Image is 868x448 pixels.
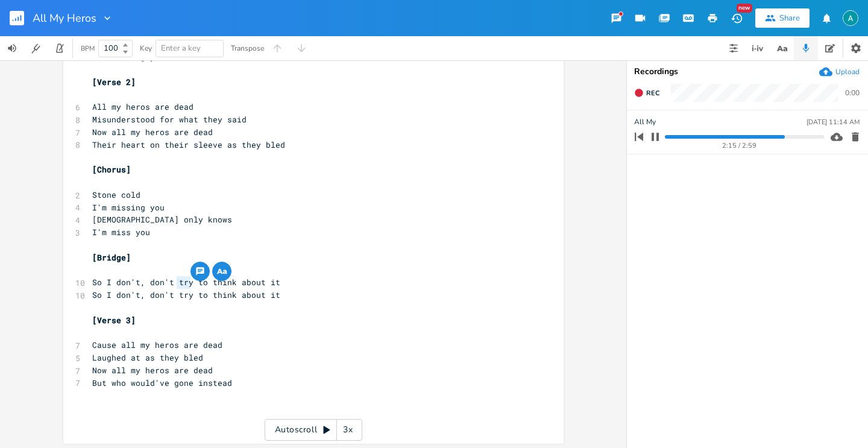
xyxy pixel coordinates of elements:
[634,68,861,76] div: Recordings
[807,119,860,125] div: [DATE] 11:14 AM
[92,189,140,200] span: Stone cold
[161,43,201,54] span: Enter a key
[92,127,213,137] span: Now all my heros are dead
[92,202,165,213] span: I'm missing you
[646,89,659,98] span: Rec
[92,164,131,175] span: [Chorus]
[92,114,247,125] span: Misunderstood for what they said
[92,365,213,376] span: Now all my heros are dead
[81,45,95,52] div: BPM
[629,83,664,103] button: Rec
[337,419,359,441] div: 3x
[231,45,264,52] div: Transpose
[845,89,860,96] div: 0:00
[92,377,232,388] span: But who would've gone instead
[92,101,193,112] span: All my heros are dead
[835,67,860,77] div: Upload
[92,315,136,326] span: [Verse 3]
[92,277,280,288] span: So I don't, don't try to think about it
[779,13,800,24] div: Share
[140,45,152,52] div: Key
[33,13,96,24] span: All My Heros
[634,116,656,128] span: All My
[843,10,858,26] img: Alex
[725,7,749,29] button: New
[92,214,232,225] span: [DEMOGRAPHIC_DATA] only knows
[92,51,165,62] span: I'm missing you
[265,419,362,441] div: Autoscroll
[92,227,150,238] span: I'm miss you
[92,139,285,150] span: Their heart on their sleeve as they bled
[737,4,752,13] div: New
[92,77,136,87] span: [Verse 2]
[92,352,203,363] span: Laughed at as they bled
[92,289,280,300] span: So I don't, don't try to think about it
[755,8,810,28] button: Share
[92,339,222,350] span: Cause all my heros are dead
[92,252,131,263] span: [Bridge]
[819,65,860,78] button: Upload
[655,142,824,149] div: 2:15 / 2:59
